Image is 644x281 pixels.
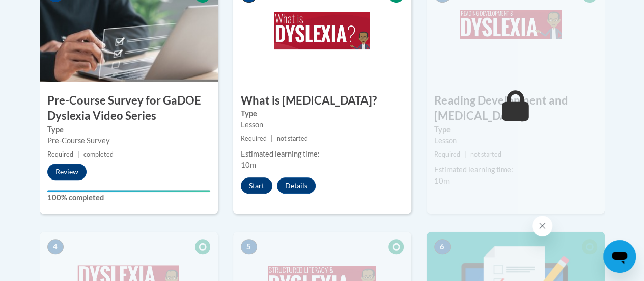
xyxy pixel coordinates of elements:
[47,239,64,254] span: 4
[241,119,404,131] div: Lesson
[241,239,257,254] span: 5
[434,150,460,158] span: Required
[47,150,73,158] span: Required
[40,93,218,124] h3: Pre-Course Survey for GaDOE Dyslexia Video Series
[470,150,501,158] span: not started
[532,216,552,236] iframe: Close message
[47,192,210,203] label: 100% completed
[241,177,272,194] button: Start
[603,240,636,273] iframe: Button to launch messaging window
[434,164,597,175] div: Estimated learning time:
[83,150,114,158] span: completed
[241,148,404,160] div: Estimated learning time:
[47,164,87,180] button: Review
[47,190,210,192] div: Your progress
[233,93,411,109] h3: What is [MEDICAL_DATA]?
[434,239,451,254] span: 6
[434,124,597,135] label: Type
[241,161,256,169] span: 10m
[277,135,308,142] span: not started
[77,150,79,158] span: |
[47,135,210,146] div: Pre-Course Survey
[271,135,273,142] span: |
[434,176,450,185] span: 10m
[277,177,316,194] button: Details
[241,135,267,142] span: Required
[241,108,404,119] label: Type
[427,93,605,124] h3: Reading Development and [MEDICAL_DATA]
[6,7,82,15] span: Hi. How can we help?
[47,124,210,135] label: Type
[434,135,597,146] div: Lesson
[464,150,466,158] span: |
